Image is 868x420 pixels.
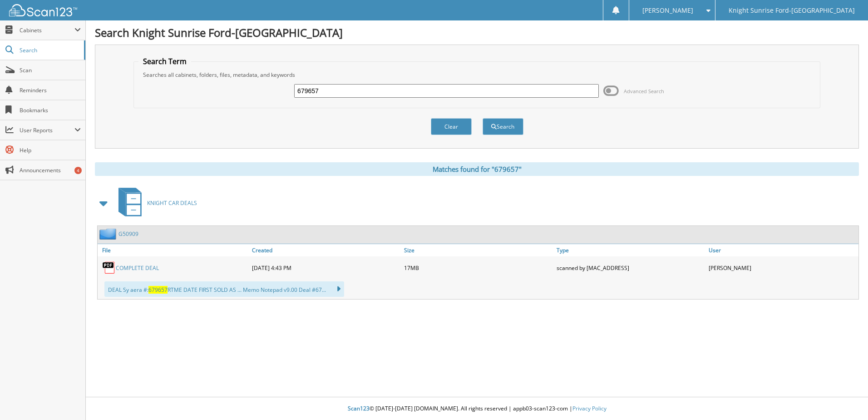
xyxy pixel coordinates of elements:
[20,66,81,74] span: Scan
[706,244,858,256] a: User
[20,146,81,154] span: Help
[483,118,523,135] button: Search
[86,398,868,420] div: © [DATE]-[DATE] [DOMAIN_NAME]. All rights reserved | appb03-scan123-com |
[554,259,706,277] div: scanned by [MAC_ADDRESS]
[20,46,79,54] span: Search
[706,259,858,277] div: [PERSON_NAME]
[102,261,116,275] img: PDF.png
[9,4,77,16] img: scan123-logo-white.svg
[95,162,859,176] div: Matches found for "679657"
[250,259,402,277] div: [DATE] 4:43 PM
[95,25,859,40] h1: Search Knight Sunrise Ford-[GEOGRAPHIC_DATA]
[99,228,118,240] img: folder2.png
[20,126,74,134] span: User Reports
[402,259,554,277] div: 17MB
[113,185,197,221] a: KNIGHT CAR DEALS
[729,8,855,13] span: Knight Sunrise Ford-[GEOGRAPHIC_DATA]
[20,106,81,114] span: Bookmarks
[20,86,81,94] span: Reminders
[104,281,344,297] div: DEAL Sy aera #: RTME DATE FIRST SOLD AS ... Memo Notepad v9.00 Deal #67...
[572,405,607,412] a: Privacy Policy
[74,167,82,174] div: 4
[20,166,81,174] span: Announcements
[402,244,554,256] a: Size
[431,118,472,135] button: Clear
[624,88,664,95] span: Advanced Search
[250,244,402,256] a: Created
[148,286,168,294] span: 679657
[642,8,693,13] span: [PERSON_NAME]
[20,26,74,34] span: Cabinets
[118,230,138,238] a: G50909
[116,264,159,272] a: COMPLETE DEAL
[138,56,191,66] legend: Search Term
[138,71,815,79] div: Searches all cabinets, folders, files, metadata, and keywords
[98,244,250,256] a: File
[554,244,706,256] a: Type
[147,199,197,207] span: KNIGHT CAR DEALS
[348,405,370,412] span: Scan123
